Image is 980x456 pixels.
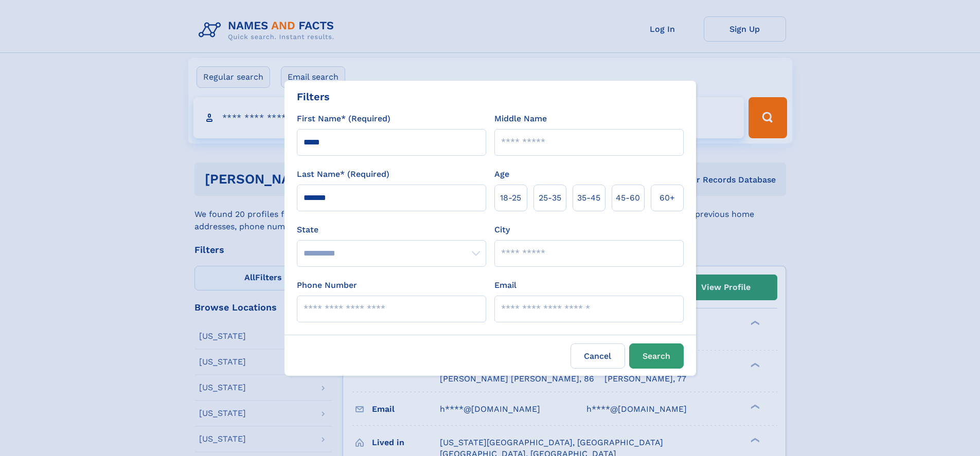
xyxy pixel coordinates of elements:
label: Phone Number [297,279,357,291]
span: 35‑45 [577,192,600,204]
span: 60+ [660,192,675,204]
label: Last Name* (Required) [297,168,389,180]
div: Filters [297,89,330,104]
label: Cancel [571,343,625,369]
label: Middle Name [494,113,547,125]
button: Search [629,343,684,369]
label: First Name* (Required) [297,113,390,125]
span: 25‑35 [539,192,561,204]
label: State [297,224,486,236]
label: City [494,224,510,236]
span: 45‑60 [616,192,640,204]
span: 18‑25 [500,192,521,204]
label: Email [494,279,516,291]
label: Age [494,168,509,180]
